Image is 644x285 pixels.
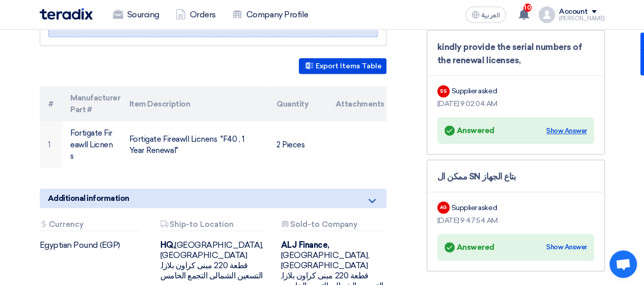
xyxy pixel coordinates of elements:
[437,170,594,184] div: ممكن ال SN بتاع الجهاز
[559,16,605,21] div: [PERSON_NAME]
[268,86,327,121] th: Quantity
[281,220,382,231] div: Sold-to Company
[452,202,497,213] div: Supplier asked
[62,121,121,168] td: Fortigate Fireawll Licnens
[437,215,594,226] div: [DATE] 9:47:54 AM
[482,12,500,19] span: العربية
[546,242,587,252] div: Show Answer
[444,240,494,254] div: Answered
[167,4,224,26] a: Orders
[121,121,268,168] td: Fortigate Fireawll Licnens "F40 , 1 Year Renewal"
[40,121,63,168] td: 1
[437,201,450,214] div: AG
[609,250,637,278] div: Open chat
[121,86,268,121] th: Item Description
[546,126,587,136] div: Show Answer
[437,98,594,109] div: [DATE] 9:02:04 AM
[105,4,167,26] a: Sourcing
[327,86,386,121] th: Attachments
[62,86,121,121] th: Manufacturer Part #
[539,7,555,23] img: profile_test.png
[40,8,93,20] img: Teradix logo
[465,7,506,23] button: العربية
[40,240,145,250] div: Egyptian Pound (EGP)
[437,41,594,67] div: kindly provide the serial numbers of the renewal licenses,
[523,4,531,12] span: 10
[160,220,262,231] div: Ship-to Location
[268,121,327,168] td: 2 Pieces
[559,8,588,16] div: Account
[40,86,63,121] th: #
[444,123,494,138] div: Answered
[40,220,141,231] div: Currency
[281,240,329,250] b: ALJ Finance,
[160,240,266,281] div: [GEOGRAPHIC_DATA], [GEOGRAPHIC_DATA] ,قطعة 220 مبنى كراون بلازا التسعين الشمالى التجمع الخامس
[224,4,317,26] a: Company Profile
[299,58,386,74] button: Export Items Table
[437,85,450,97] div: SS
[452,86,497,96] div: Supplier asked
[160,240,175,250] b: HQ,
[48,193,129,204] span: Additional information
